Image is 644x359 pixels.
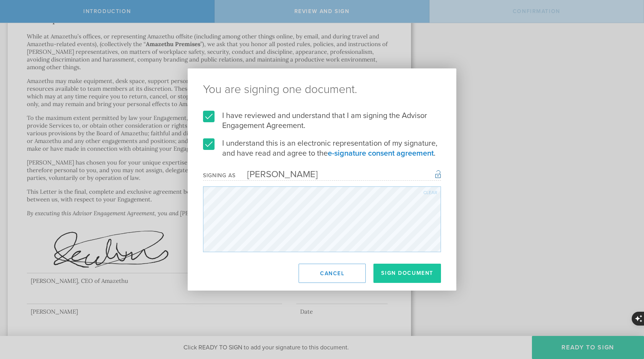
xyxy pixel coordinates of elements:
label: I understand this is an electronic representation of my signature, and have read and agree to the . [203,138,441,158]
div: Signing as [203,172,236,179]
div: [PERSON_NAME] [236,169,318,180]
label: I have reviewed and understand that I am signing the Advisor Engagement Agreement. [203,111,441,131]
button: Cancel [299,264,366,283]
button: Sign Document [373,264,441,283]
ng-pluralize: You are signing one document. [203,84,441,95]
a: e-signature consent agreement [328,149,434,158]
